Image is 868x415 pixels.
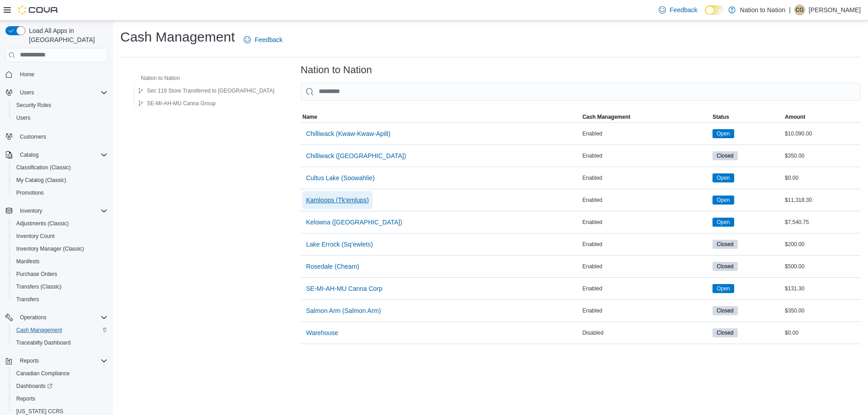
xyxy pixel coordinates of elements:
[2,149,111,161] button: Catalog
[302,191,373,209] button: Kamloops (Tk'emlups)
[783,239,861,250] div: $200.00
[16,382,52,390] span: Dashboards
[580,195,711,205] div: Enabled
[9,230,111,242] button: Inventory Count
[717,218,730,226] span: Open
[580,283,711,294] div: Enabled
[13,112,108,123] span: Users
[580,128,711,139] div: Enabled
[301,83,861,101] input: This is a search bar. As you type, the results lower in the page will automatically filter.
[16,189,44,196] span: Promotions
[580,150,711,161] div: Enabled
[306,173,375,182] span: Cultus Lake (Soowahlie)
[717,130,730,138] span: Open
[712,113,729,121] span: Status
[717,196,730,204] span: Open
[783,128,861,139] div: $10,090.00
[783,150,861,161] div: $350.00
[783,327,861,338] div: $0.00
[13,256,108,267] span: Manifests
[301,112,580,122] button: Name
[712,262,737,271] span: Closed
[134,85,278,96] button: Sec 119 Store Transferred to [GEOGRAPHIC_DATA]
[302,113,317,121] span: Name
[302,324,342,342] button: Warehouse
[16,220,69,227] span: Adjustments (Classic)
[13,100,55,111] a: Security Roles
[712,240,737,249] span: Closed
[16,69,108,80] span: Home
[712,284,734,293] span: Open
[302,125,394,143] button: Chilliwack (Kwaw-Kwaw-Apilt)
[16,270,57,278] span: Purchase Orders
[13,368,73,379] a: Canadian Compliance
[16,164,71,171] span: Classification (Classic)
[9,255,111,268] button: Manifests
[306,129,391,138] span: Chilliwack (Kwaw-Kwaw-Apilt)
[301,65,372,75] h3: Nation to Nation
[9,161,111,174] button: Classification (Classic)
[809,5,861,15] p: [PERSON_NAME]
[141,75,180,82] span: Nation to Nation
[13,256,43,267] a: Manifests
[13,269,108,280] span: Purchase Orders
[13,187,108,198] span: Promotions
[306,328,338,337] span: Warehouse
[13,368,108,379] span: Canadian Compliance
[2,354,111,367] button: Reports
[13,337,108,348] span: Traceabilty Dashboard
[13,231,108,242] span: Inventory Count
[9,174,111,187] button: My Catalog (Classic)
[9,293,111,306] button: Transfers
[2,130,111,143] button: Customers
[9,280,111,293] button: Transfers (Classic)
[306,196,369,205] span: Kamloops (Tk'emlups)
[16,395,35,402] span: Reports
[655,1,701,19] a: Feedback
[13,325,66,336] a: Cash Management
[16,205,46,216] button: Inventory
[9,392,111,405] button: Reports
[16,296,39,303] span: Transfers
[717,174,730,182] span: Open
[783,261,861,272] div: $500.00
[712,173,734,182] span: Open
[9,217,111,230] button: Adjustments (Classic)
[16,205,108,216] span: Inventory
[306,306,381,315] span: Salmon Arm (Salmon Arm)
[302,257,363,275] button: Rosedale (Cheam)
[2,86,111,99] button: Users
[580,305,711,316] div: Enabled
[16,102,51,109] span: Security Roles
[16,326,62,334] span: Cash Management
[712,196,734,205] span: Open
[2,68,111,81] button: Home
[13,162,108,173] span: Classification (Classic)
[580,173,711,183] div: Enabled
[306,218,402,227] span: Kelowna ([GEOGRAPHIC_DATA])
[16,245,84,252] span: Inventory Manager (Classic)
[783,305,861,316] div: $350.00
[13,281,108,292] span: Transfers (Classic)
[13,269,61,280] a: Purchase Orders
[783,283,861,294] div: $131.30
[16,149,108,160] span: Catalog
[13,100,108,111] span: Security Roles
[785,113,805,121] span: Amount
[670,5,697,14] span: Feedback
[20,357,39,364] span: Reports
[16,131,50,142] a: Customers
[717,307,733,315] span: Closed
[20,89,34,96] span: Users
[16,283,61,290] span: Transfers (Classic)
[13,175,70,186] a: My Catalog (Classic)
[16,87,108,98] span: Users
[134,98,219,109] button: SE-MI-AH-MU Canna Group
[16,114,30,121] span: Users
[789,5,791,15] p: |
[13,243,108,254] span: Inventory Manager (Classic)
[128,73,184,84] button: Nation to Nation
[302,280,386,298] button: SE-MI-AH-MU Canna Corp
[13,393,39,404] a: Reports
[13,112,34,123] a: Users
